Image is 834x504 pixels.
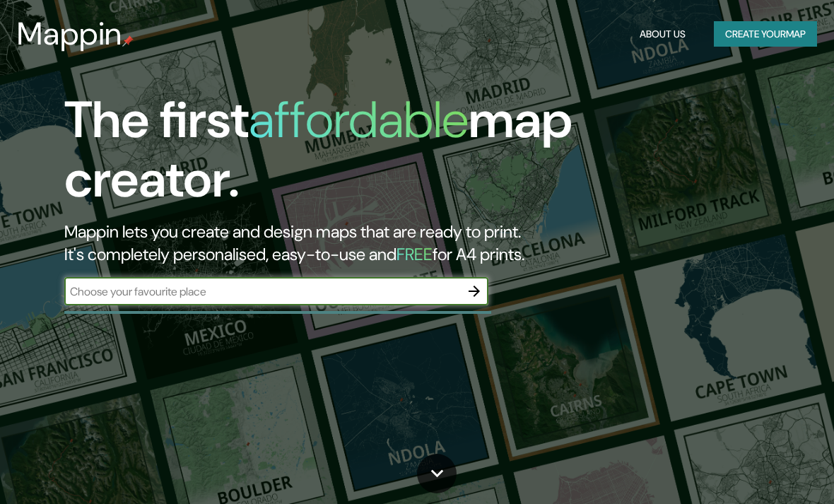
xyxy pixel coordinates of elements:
button: Create yourmap [714,21,817,47]
h1: affordable [249,87,469,153]
img: mappin-pin [122,35,134,47]
h1: The first map creator. [64,90,732,221]
h5: FREE [397,243,433,265]
h2: Mappin lets you create and design maps that are ready to print. It's completely personalised, eas... [64,221,732,266]
input: Choose your favourite place [64,283,460,300]
button: About Us [634,21,691,47]
h3: Mappin [17,16,122,52]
